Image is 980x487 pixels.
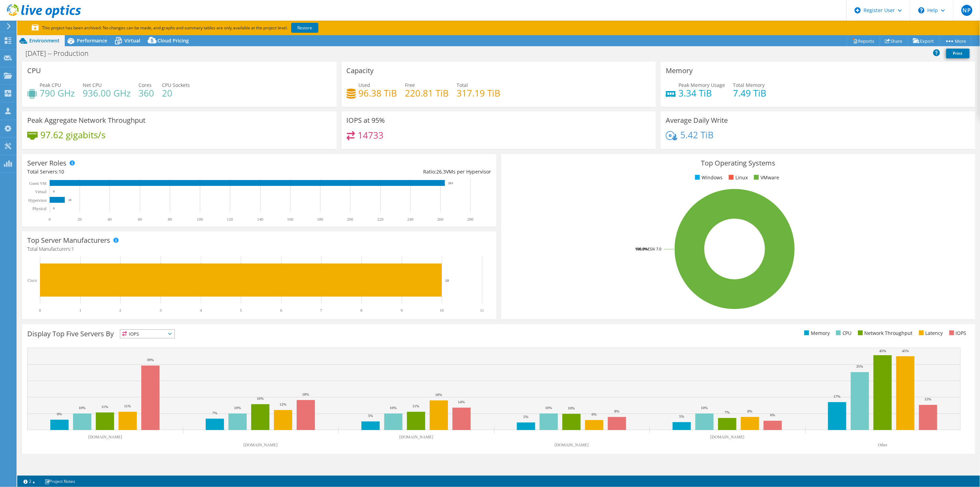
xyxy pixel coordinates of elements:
h3: IOPS at 95% [347,117,385,124]
li: Memory [803,329,830,337]
h3: Memory [666,67,693,74]
a: Print [946,49,970,58]
a: More [939,36,971,46]
text: Other [878,443,887,447]
h1: [DATE] -- Production [22,50,99,57]
p: This project has been archived. No changes can be made, and graphs and summary tables are only av... [32,24,369,32]
text: 120 [227,217,233,222]
text: 16% [257,396,264,400]
a: Restore [291,23,318,33]
span: Cores [139,82,152,88]
text: 0 [39,308,41,313]
span: Peak CPU [40,82,61,88]
a: Export [908,36,940,46]
text: 4 [200,308,202,313]
text: 10% [568,406,575,410]
h4: 790 GHz [40,89,75,97]
li: Latency [917,329,943,337]
text: 6% [592,412,597,416]
text: Hypervisor [28,198,47,203]
li: Network Throughput [856,329,913,337]
text: 80 [168,217,172,222]
text: 10% [545,406,552,410]
span: Total Memory [733,82,765,88]
text: 12% [279,402,286,406]
text: 7% [725,410,730,414]
li: VMware [752,174,779,181]
tspan: ESXi 7.0 [648,246,661,251]
text: 10 [440,308,444,313]
a: Project Notes [40,477,80,486]
text: 5% [523,415,529,419]
text: [DOMAIN_NAME] [244,443,278,447]
h4: 3.34 TiB [678,89,725,97]
text: 6% [770,413,775,417]
h4: 360 [139,89,154,97]
text: 160 [287,217,293,222]
a: Share [880,36,908,46]
li: Windows [693,174,723,181]
a: 2 [19,477,40,486]
text: 10% [390,406,397,410]
li: IOPS [948,329,967,337]
h4: Total Manufacturers: [27,245,491,253]
text: 10 [445,278,449,282]
text: 17% [834,394,840,398]
span: Used [359,82,370,88]
h3: Top Server Manufacturers [27,237,110,244]
text: 10% [234,406,241,410]
text: 180 [317,217,323,222]
h3: Server Roles [27,159,67,167]
text: 5% [679,414,684,418]
span: Cloud Pricing [157,37,189,44]
text: 45% [879,349,886,353]
text: 40 [108,217,112,222]
text: 200 [347,217,353,222]
text: 11% [124,404,131,408]
text: 260 [437,217,443,222]
text: [DOMAIN_NAME] [711,435,745,439]
h3: Top Operating Systems [506,159,970,167]
text: Physical [32,206,47,211]
h4: 20 [162,89,190,97]
h3: CPU [27,67,41,74]
text: 1 [79,308,81,313]
text: 0 [53,207,55,210]
text: 240 [407,217,414,222]
h4: 14733 [358,131,384,139]
h4: 936.00 GHz [83,89,131,97]
span: Performance [77,37,107,44]
span: Total [457,82,468,88]
text: 3 [160,308,162,313]
h4: 317.19 TiB [457,89,501,97]
text: 280 [467,217,473,222]
span: NP [961,5,972,16]
li: Linux [727,174,748,181]
text: 7 [320,308,322,313]
text: 100 [197,217,203,222]
span: Peak Memory Usage [678,82,725,88]
span: 26.3 [436,168,446,175]
span: 10 [59,168,64,175]
text: 0 [49,217,51,222]
text: [DOMAIN_NAME] [555,443,589,447]
h3: Peak Aggregate Network Throughput [27,117,145,124]
text: 8% [747,409,753,413]
text: 60 [138,217,142,222]
text: 2 [119,308,121,313]
h4: 7.49 TiB [733,89,766,97]
text: 35% [856,364,863,368]
h4: 96.38 TiB [359,89,397,97]
span: Virtual [124,37,140,44]
span: IOPS [120,330,174,338]
text: 9 [401,308,403,313]
text: 18% [435,392,442,397]
div: Ratio: VMs per Hypervisor [259,168,491,176]
span: 1 [71,246,74,252]
text: 10 [68,198,72,202]
text: 8% [614,409,620,413]
text: 8 [360,308,363,313]
text: 5 [240,308,242,313]
text: 18% [302,392,309,396]
text: 39% [147,358,154,362]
